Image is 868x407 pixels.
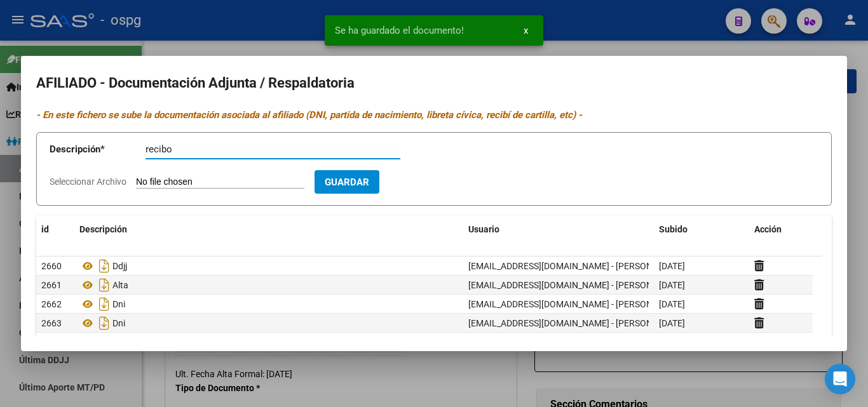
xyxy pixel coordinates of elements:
[468,318,684,328] span: [EMAIL_ADDRESS][DOMAIN_NAME] - [PERSON_NAME]
[513,19,538,42] button: x
[112,280,128,290] span: Alta
[825,364,855,394] div: Open Intercom Messenger
[659,318,685,328] span: [DATE]
[468,299,684,309] span: [EMAIL_ADDRESS][DOMAIN_NAME] - [PERSON_NAME]
[36,71,832,95] h2: AFILIADO - Documentación Adjunta / Respaldatoria
[74,216,463,243] datatable-header-cell: Descripción
[96,275,112,295] i: Descargar documento
[315,170,379,194] button: Guardar
[524,25,528,36] span: x
[112,261,127,271] span: Ddjj
[50,177,126,187] span: Seleccionar Archivo
[96,256,112,276] i: Descargar documento
[112,299,125,309] span: Dni
[41,261,62,271] span: 2660
[79,224,127,234] span: Descripción
[96,313,112,333] i: Descargar documento
[41,224,49,234] span: id
[41,299,62,309] span: 2662
[96,294,112,314] i: Descargar documento
[749,216,813,243] datatable-header-cell: Acción
[659,280,685,290] span: [DATE]
[468,224,499,234] span: Usuario
[468,280,684,290] span: [EMAIL_ADDRESS][DOMAIN_NAME] - [PERSON_NAME]
[659,261,685,271] span: [DATE]
[50,142,146,157] p: Descripción
[659,299,685,309] span: [DATE]
[659,224,688,234] span: Subido
[335,24,464,37] span: Se ha guardado el documento!
[468,261,684,271] span: [EMAIL_ADDRESS][DOMAIN_NAME] - [PERSON_NAME]
[463,216,654,243] datatable-header-cell: Usuario
[754,224,782,234] span: Acción
[112,318,125,328] span: Dni
[36,109,582,121] i: - En este fichero se sube la documentación asociada al afiliado (DNI, partida de nacimiento, libr...
[325,177,369,188] span: Guardar
[41,318,62,328] span: 2663
[41,280,62,290] span: 2661
[36,216,74,243] datatable-header-cell: id
[654,216,749,243] datatable-header-cell: Subido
